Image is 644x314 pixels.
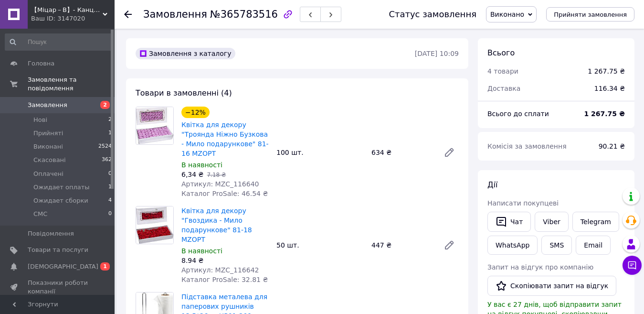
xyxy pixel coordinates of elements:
span: Всього [487,48,515,57]
span: Оплачені [33,170,63,178]
a: WhatsApp [487,236,538,255]
a: Viber [535,212,568,232]
a: Редагувати [440,236,459,255]
div: 634 ₴ [368,146,436,159]
div: Ваш ID: 3147020 [31,14,115,23]
span: 2 [100,101,110,109]
span: Нові [33,116,47,124]
span: 0 [108,210,112,218]
span: 6,34 ₴ [181,171,203,178]
img: Квітка для декору "Гвоздика - Мило подарункове" 81-18 MZOPT [136,206,173,244]
span: 2524 [98,142,112,151]
span: 1 [108,183,112,192]
span: Скасовані [33,156,66,164]
a: Квітка для декору "Троянда Ніжно Бузкова - Мило подарункове" 81-16 MZOPT [181,121,269,157]
button: Скопіювати запит на відгук [487,276,616,296]
span: Товари в замовленні (4) [136,88,232,97]
div: 50 шт. [273,238,368,252]
span: Замовлення та повідомлення [28,76,115,93]
span: 0 [108,170,112,178]
time: [DATE] 10:09 [415,50,459,57]
span: Запит на відгук про компанію [487,263,593,271]
span: Ожидает оплаты [33,183,90,192]
span: Замовлення [28,101,67,109]
span: 90.21 ₴ [599,142,625,150]
div: Повернутися назад [124,10,132,19]
span: Каталог ProSale: 32.81 ₴ [181,276,268,283]
span: Повідомлення [28,229,74,238]
span: Артикул: MZC_116640 [181,180,259,188]
span: Комісія за замовлення [487,142,567,150]
div: 100 шт. [273,146,368,159]
div: 1 267.75 ₴ [588,66,625,76]
span: Доставка [487,85,520,92]
span: В наявності [181,247,222,255]
span: В наявності [181,161,222,169]
span: Ожидает сборки [33,196,88,205]
button: Email [576,236,611,255]
span: Прийняті [33,129,63,138]
span: 4 товари [487,67,518,75]
button: Чат [487,212,531,232]
span: Написати покупцеві [487,199,559,207]
span: Всього до сплати [487,110,549,118]
span: Замовлення [143,9,207,20]
span: Дії [487,180,497,189]
b: 1 267.75 ₴ [584,110,625,118]
span: 【 Міцар－В】- Канцтовари від виробника [31,6,103,14]
span: Товари та послуги [28,246,88,254]
span: Головна [28,59,54,68]
button: Прийняти замовлення [546,7,634,22]
div: Замовлення з каталогу [136,48,235,59]
span: Прийняти замовлення [554,11,627,18]
span: Показники роботи компанії [28,279,88,296]
span: №365783516 [210,9,278,20]
input: Пошук [5,33,113,51]
div: 8.94 ₴ [181,256,269,265]
span: 1 [100,262,110,271]
span: 7.18 ₴ [207,172,226,178]
span: 4 [108,196,112,205]
div: Статус замовлення [389,10,476,19]
button: SMS [541,236,572,255]
span: [DEMOGRAPHIC_DATA] [28,262,98,271]
div: 447 ₴ [368,238,436,252]
div: 116.34 ₴ [589,78,631,99]
span: Артикул: MZC_116642 [181,266,259,274]
img: Квітка для декору "Троянда Ніжно Бузкова - Мило подарункове" 81-16 MZOPT [136,107,173,144]
a: Редагувати [440,143,459,162]
span: СМС [33,210,47,218]
span: Виконані [33,142,63,151]
button: Чат з покупцем [623,256,642,275]
a: Квітка для декору "Гвоздика - Мило подарункове" 81-18 MZOPT [181,207,252,243]
span: 362 [102,156,112,164]
div: −12% [181,107,210,118]
span: Каталог ProSale: 46.54 ₴ [181,190,268,197]
span: 2 [108,116,112,124]
span: Виконано [490,11,524,18]
a: Telegram [572,212,619,232]
span: 1 [108,129,112,138]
